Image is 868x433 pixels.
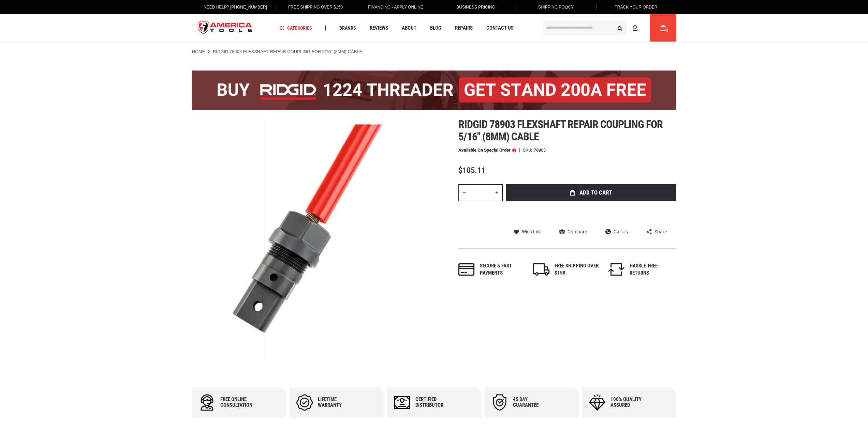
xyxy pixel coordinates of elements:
div: Free online consultation [220,397,261,408]
span: Shipping Policy [538,5,574,10]
div: Certified Distributor [415,397,456,408]
div: 78903 [534,148,546,152]
img: America Tools [192,15,258,41]
div: 45 day Guarantee [513,397,554,408]
span: Categories [279,26,312,30]
div: 100% quality assured [610,397,651,408]
a: Reviews [367,24,391,33]
div: Secure & fast payments [480,262,524,277]
a: store logo [192,15,258,41]
a: About [399,24,420,33]
span: Wish List [522,229,541,234]
a: Repairs [452,24,476,33]
a: Home [192,49,205,55]
div: FREE SHIPPING OVER $150 [555,262,599,277]
span: Contact Us [486,26,514,31]
a: Compare [559,229,587,235]
span: 0 [666,29,668,33]
a: Categories [276,24,315,33]
img: RIDGID 78903 FLEXSHAFT REPAIR COUPLING FOR 5/16" (8MM) CABLE [192,118,434,360]
img: BOGO: Buy the RIDGID® 1224 Threader (26092), get the 92467 200A Stand FREE! [192,71,676,110]
strong: RIDGID 78903 FLEXSHAFT REPAIR COUPLING FOR 5/16" (8MM) CABLE [213,49,362,54]
span: Ridgid 78903 flexshaft repair coupling for 5/16" (8mm) cable [458,118,663,143]
button: Search [614,21,627,34]
div: HASSLE-FREE RETURNS [630,262,674,277]
a: Call Us [605,229,628,235]
a: 0 [657,14,670,42]
span: Call Us [614,229,628,234]
span: Share [654,229,667,234]
img: payments [458,263,475,276]
a: Blog [427,24,444,33]
strong: SKU [523,148,534,152]
span: Blog [430,26,441,31]
a: Wish List [514,229,541,235]
a: Brands [336,24,359,33]
img: shipping [533,263,549,276]
div: Lifetime warranty [318,397,359,408]
span: $105.11 [458,166,485,175]
span: Repairs [455,26,473,31]
p: Available on Special Order [458,148,516,153]
img: returns [608,263,624,276]
span: Brands [339,26,356,30]
button: Add to Cart [506,184,676,201]
span: Add to Cart [579,190,612,196]
a: Contact Us [483,24,517,33]
span: Reviews [370,26,388,31]
span: Compare [568,229,587,234]
span: About [402,26,416,31]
